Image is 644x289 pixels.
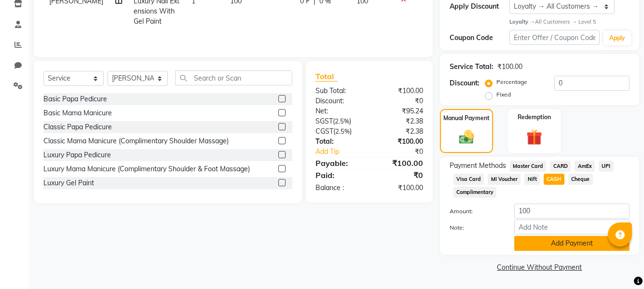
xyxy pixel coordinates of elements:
[442,223,507,232] label: Note:
[443,114,490,123] label: Manual Payment
[450,161,506,171] span: Payment Methods
[43,150,111,160] div: Luxury Papa Pedicure
[43,94,107,104] div: Basic Papa Pedicure
[496,90,511,99] label: Fixed
[315,71,338,82] span: Total
[509,30,600,45] input: Enter Offer / Coupon Code
[335,117,349,125] span: 2.5%
[43,178,94,188] div: Luxury Gel Paint
[510,161,547,172] span: Master Card
[521,127,547,147] img: _gift.svg
[369,183,430,193] div: ₹100.00
[379,147,430,157] div: ₹0
[369,169,430,181] div: ₹0
[369,157,430,169] div: ₹100.00
[442,207,507,216] label: Amount:
[450,1,509,12] div: Apply Discount
[308,147,379,157] a: Add Tip
[603,31,631,45] button: Apply
[308,137,369,147] div: Total:
[509,18,630,26] div: All Customers → Level 5
[369,86,430,96] div: ₹100.00
[43,164,250,174] div: Luxury Mama Manicure (Complimentary Shoulder & Foot Massage)
[308,169,369,181] div: Paid:
[488,174,521,185] span: MI Voucher
[497,62,522,72] div: ₹100.00
[442,262,637,273] a: Continue Without Payment
[509,18,535,25] strong: Loyalty →
[450,62,493,72] div: Service Total:
[454,128,479,146] img: _cash.svg
[453,187,497,198] span: Complimentary
[308,96,369,106] div: Discount:
[369,116,430,126] div: ₹2.38
[43,122,112,132] div: Classic Papa Pedicure
[308,157,369,169] div: Payable:
[518,113,551,122] label: Redemption
[43,108,112,118] div: Basic Mama Manicure
[308,183,369,193] div: Balance :
[514,220,630,234] input: Add Note
[599,161,614,172] span: UPI
[450,33,509,43] div: Coupon Code
[450,78,480,88] div: Discount:
[175,70,292,85] input: Search or Scan
[568,174,593,185] span: Cheque
[315,127,333,136] span: CGST
[453,174,484,185] span: Visa Card
[308,126,369,137] div: ( )
[369,126,430,137] div: ₹2.38
[308,106,369,116] div: Net:
[514,204,630,219] input: Amount
[308,86,369,96] div: Sub Total:
[43,136,229,146] div: Classic Mama Manicure (Complimentary Shoulder Massage)
[315,117,333,125] span: SGST
[550,161,571,172] span: CARD
[496,78,527,86] label: Percentage
[369,106,430,116] div: ₹95.24
[369,137,430,147] div: ₹100.00
[575,161,595,172] span: AmEx
[369,96,430,106] div: ₹0
[308,116,369,126] div: ( )
[514,236,630,251] button: Add Payment
[544,174,564,185] span: CASH
[335,127,350,135] span: 2.5%
[524,174,540,185] span: Nift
